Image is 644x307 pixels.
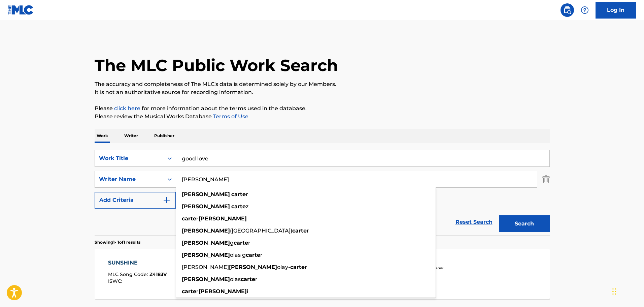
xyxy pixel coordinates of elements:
[95,192,176,209] button: Add Criteria
[95,88,550,96] p: It is not an authoritative source for recording information.
[95,113,550,121] p: Please review the Musical Works Database
[305,264,307,270] span: r
[230,252,246,258] span: olas g
[596,2,636,19] a: Log In
[260,252,263,258] span: r
[542,171,550,188] img: Delete Criterion
[231,203,246,210] strong: carte
[108,278,124,284] span: ISWC :
[581,6,589,14] img: help
[563,6,571,14] img: search
[108,259,167,267] div: SUNSHINE
[99,154,160,162] div: Work Title
[246,252,260,258] strong: carte
[108,271,149,277] span: MLC Song Code :
[95,55,338,75] h1: The MLC Public Work Search
[95,150,550,236] form: Search Form
[499,215,550,232] button: Search
[95,239,140,245] p: Showing 1 - 1 of 1 results
[182,288,196,295] strong: carte
[95,80,550,88] p: The accuracy and completeness of The MLC's data is determined solely by our Members.
[122,129,140,143] p: Writer
[95,249,550,299] a: SUNSHINEMLC Song Code:Z4183VISWC:Writers (1)[PERSON_NAME]Recording Artists (0)Total Known Shares:25%
[196,288,199,295] span: r
[241,276,255,282] strong: carte
[163,196,171,204] img: 9d2ae6d4665cec9f34b9.svg
[199,215,247,222] strong: [PERSON_NAME]
[212,113,248,120] a: Terms of Use
[612,281,616,302] div: Drag
[182,191,230,197] strong: [PERSON_NAME]
[561,3,574,17] a: Public Search
[182,227,230,234] strong: [PERSON_NAME]
[230,227,292,234] span: ([GEOGRAPHIC_DATA])
[255,276,258,282] span: r
[247,288,248,295] span: i
[8,5,34,15] img: MLC Logo
[610,275,644,307] iframe: Chat Widget
[95,104,550,113] p: Please for more information about the terms used in the database.
[231,191,246,197] strong: carte
[277,264,290,270] span: olay-
[99,175,160,183] div: Writer Name
[182,264,229,270] span: [PERSON_NAME]
[199,288,247,295] strong: [PERSON_NAME]
[292,227,307,234] strong: carte
[114,105,140,112] a: click here
[307,227,309,234] span: r
[578,3,591,17] div: Help
[182,240,230,246] strong: [PERSON_NAME]
[182,252,230,258] strong: [PERSON_NAME]
[248,240,250,246] span: r
[196,215,199,222] span: r
[95,129,110,143] p: Work
[290,264,305,270] strong: carte
[246,203,248,210] span: z
[182,215,196,222] strong: carte
[230,276,241,282] span: olas
[152,129,176,143] p: Publisher
[230,240,234,246] span: g
[246,191,248,197] span: r
[182,203,230,210] strong: [PERSON_NAME]
[234,240,248,246] strong: carte
[182,276,230,282] strong: [PERSON_NAME]
[452,215,496,229] a: Reset Search
[229,264,277,270] strong: [PERSON_NAME]
[149,271,167,277] span: Z4183V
